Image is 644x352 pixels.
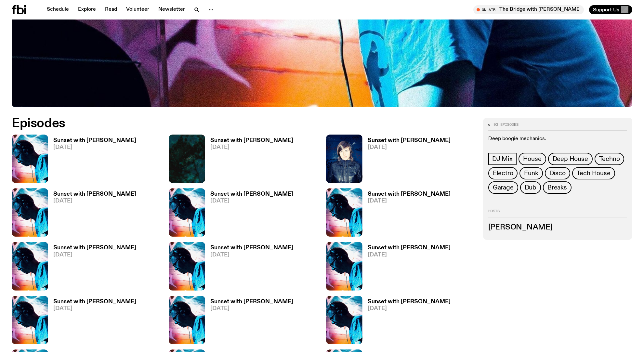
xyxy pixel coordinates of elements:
[205,245,293,290] a: Sunset with [PERSON_NAME][DATE]
[519,153,546,165] a: House
[492,155,513,163] span: DJ Mix
[12,242,48,290] img: Simon Caldwell stands side on, looking downwards. He has headphones on. Behind him is a brightly ...
[593,7,619,13] span: Support Us
[43,5,73,14] a: Schedule
[53,145,136,150] span: [DATE]
[154,5,189,14] a: Newsletter
[595,153,624,165] a: Techno
[326,188,362,237] img: Simon Caldwell stands side on, looking downwards. He has headphones on. Behind him is a brightly ...
[169,296,205,344] img: Simon Caldwell stands side on, looking downwards. He has headphones on. Behind him is a brightly ...
[599,155,620,163] span: Techno
[520,181,541,194] a: Dub
[362,299,451,344] a: Sunset with [PERSON_NAME][DATE]
[205,138,293,183] a: Sunset with [PERSON_NAME][DATE]
[53,191,136,197] h3: Sunset with [PERSON_NAME]
[368,198,451,204] span: [DATE]
[488,181,518,194] a: Garage
[368,252,451,258] span: [DATE]
[549,170,566,177] span: Disco
[12,118,423,129] h2: Episodes
[210,138,293,143] h3: Sunset with [PERSON_NAME]
[368,145,451,150] span: [DATE]
[362,191,451,237] a: Sunset with [PERSON_NAME][DATE]
[210,198,293,204] span: [DATE]
[210,191,293,197] h3: Sunset with [PERSON_NAME]
[488,153,517,165] a: DJ Mix
[12,135,48,183] img: Simon Caldwell stands side on, looking downwards. He has headphones on. Behind him is a brightly ...
[362,138,451,183] a: Sunset with [PERSON_NAME][DATE]
[523,155,542,163] span: House
[169,188,205,237] img: Simon Caldwell stands side on, looking downwards. He has headphones on. Behind him is a brightly ...
[210,252,293,258] span: [DATE]
[572,167,615,179] a: Tech House
[493,123,519,126] span: 93 episodes
[488,167,518,179] a: Electro
[205,191,293,237] a: Sunset with [PERSON_NAME][DATE]
[53,198,136,204] span: [DATE]
[488,136,627,142] p: Deep boogie mechanics.
[543,181,572,194] a: Breaks
[101,5,121,14] a: Read
[48,191,136,237] a: Sunset with [PERSON_NAME][DATE]
[53,138,136,143] h3: Sunset with [PERSON_NAME]
[493,184,514,191] span: Garage
[53,245,136,251] h3: Sunset with [PERSON_NAME]
[169,242,205,290] img: Simon Caldwell stands side on, looking downwards. He has headphones on. Behind him is a brightly ...
[547,184,567,191] span: Breaks
[48,245,136,290] a: Sunset with [PERSON_NAME][DATE]
[53,306,136,311] span: [DATE]
[362,245,451,290] a: Sunset with [PERSON_NAME][DATE]
[326,296,362,344] img: Simon Caldwell stands side on, looking downwards. He has headphones on. Behind him is a brightly ...
[368,191,451,197] h3: Sunset with [PERSON_NAME]
[525,184,536,191] span: Dub
[74,5,100,14] a: Explore
[12,296,48,344] img: Simon Caldwell stands side on, looking downwards. He has headphones on. Behind him is a brightly ...
[493,170,513,177] span: Electro
[368,299,451,305] h3: Sunset with [PERSON_NAME]
[577,170,611,177] span: Tech House
[488,209,627,217] h2: Hosts
[205,299,293,344] a: Sunset with [PERSON_NAME][DATE]
[368,138,451,143] h3: Sunset with [PERSON_NAME]
[48,138,136,183] a: Sunset with [PERSON_NAME][DATE]
[12,188,48,237] img: Simon Caldwell stands side on, looking downwards. He has headphones on. Behind him is a brightly ...
[53,299,136,305] h3: Sunset with [PERSON_NAME]
[210,145,293,150] span: [DATE]
[473,5,584,14] button: On AirThe Bridge with [PERSON_NAME]
[488,224,627,231] h3: [PERSON_NAME]
[48,299,136,344] a: Sunset with [PERSON_NAME][DATE]
[326,242,362,290] img: Simon Caldwell stands side on, looking downwards. He has headphones on. Behind him is a brightly ...
[548,153,593,165] a: Deep House
[210,299,293,305] h3: Sunset with [PERSON_NAME]
[589,5,632,14] button: Support Us
[545,167,570,179] a: Disco
[53,252,136,258] span: [DATE]
[524,170,538,177] span: Funk
[519,167,543,179] a: Funk
[553,155,588,163] span: Deep House
[368,306,451,311] span: [DATE]
[368,245,451,251] h3: Sunset with [PERSON_NAME]
[122,5,153,14] a: Volunteer
[210,306,293,311] span: [DATE]
[210,245,293,251] h3: Sunset with [PERSON_NAME]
